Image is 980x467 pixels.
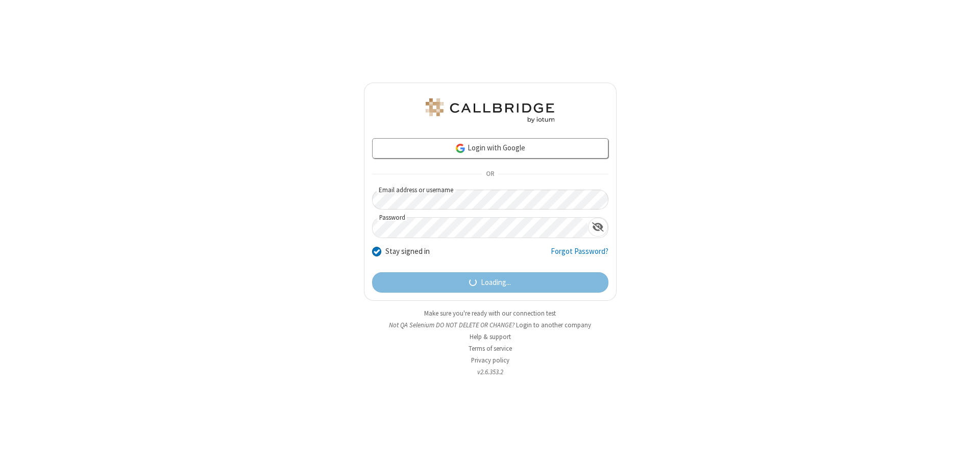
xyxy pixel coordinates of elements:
span: OR [482,167,498,181]
a: Terms of service [469,344,512,353]
li: v2.6.353.2 [364,367,617,377]
button: Login to another company [516,320,591,330]
input: Email address or username [372,190,608,210]
a: Privacy policy [471,356,509,365]
span: Loading... [481,277,511,289]
li: Not QA Selenium DO NOT DELETE OR CHANGE? [364,320,617,330]
a: Help & support [470,332,511,341]
img: QA Selenium DO NOT DELETE OR CHANGE [424,98,556,123]
label: Stay signed in [385,246,430,257]
a: Login with Google [372,138,608,159]
a: Make sure you're ready with our connection test [424,309,556,318]
iframe: Chat [954,440,972,460]
div: Show password [588,218,608,237]
input: Password [373,218,588,238]
a: Forgot Password? [551,246,608,265]
button: Loading... [372,272,608,293]
img: google-icon.png [455,143,466,154]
